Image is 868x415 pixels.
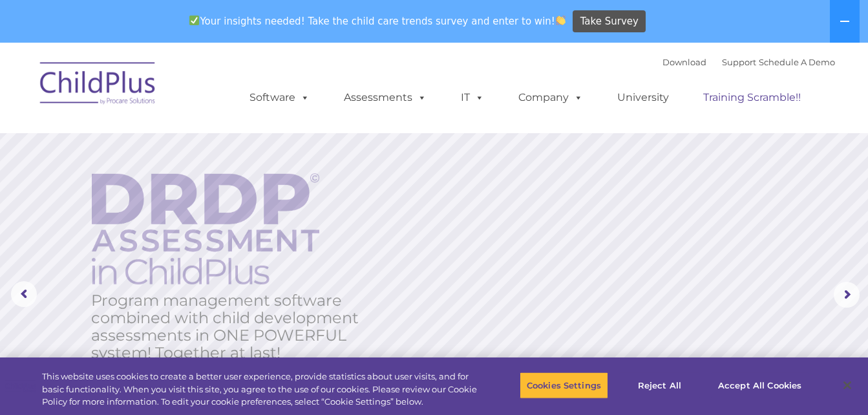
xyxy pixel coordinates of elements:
a: Schedule A Demo [759,57,835,67]
a: Download [662,57,706,67]
span: Last name [180,85,219,95]
a: Support [722,57,756,67]
font: | [662,57,835,67]
button: Cookies Settings [520,372,608,399]
a: University [604,85,682,111]
span: Phone number [180,138,235,148]
a: Software [237,85,323,111]
span: Your insights needed! Take the child care trends survey and enter to win! [184,8,571,34]
button: Reject All [619,372,700,399]
a: IT [448,85,497,111]
a: Take Survey [573,10,646,33]
a: Training Scramble!! [690,85,814,111]
a: Assessments [331,85,439,111]
a: Company [505,85,596,111]
button: Accept All Cookies [711,372,809,399]
img: ChildPlus by Procare Solutions [34,53,163,118]
button: Close [833,371,862,399]
span: Take Survey [580,10,639,33]
img: ✅ [189,16,199,25]
img: 👏 [556,16,566,25]
div: This website uses cookies to create a better user experience, provide statistics about user visit... [42,370,478,409]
